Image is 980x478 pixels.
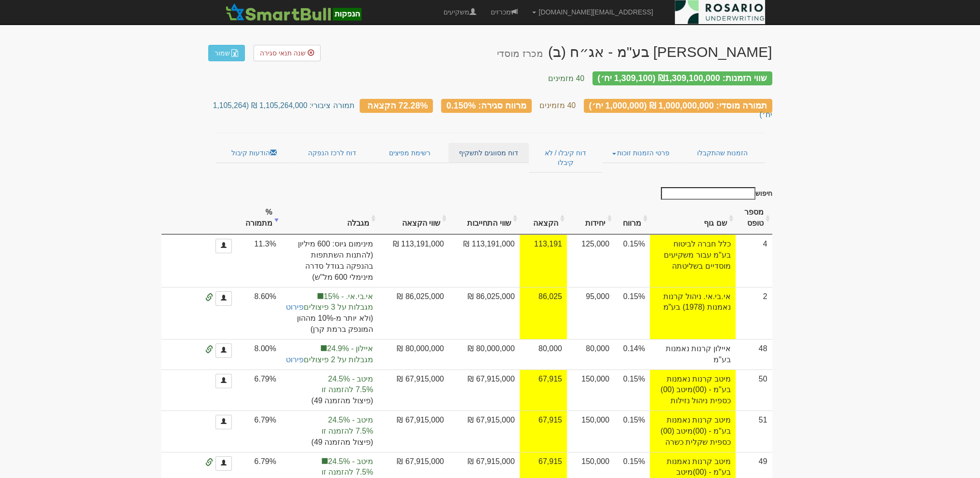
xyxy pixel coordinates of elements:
[650,410,735,452] td: מיטב קרנות נאמנות בע"מ - (00)מיטב (00) כספית שקלית כשרה
[529,143,602,173] a: דוח קיבלו / לא קיבלו
[286,313,373,335] span: (ולא יותר מ-10% מההון המונפק ברמת קרן)
[237,339,281,369] td: 8.00%
[286,396,373,407] span: (פיצול מהזמנה 49)
[449,287,520,339] td: 86,025,000 ₪
[378,339,449,369] td: 80,000,000 ₪
[254,45,321,61] a: שנה תנאי סגירה
[281,339,378,369] td: לאכיפת המגבלה יש להתאים את המגבלה ברמת ההזמנה או להמיר את הפיצולים להזמנות. לתשומת ליבך: עדכון המ...
[293,143,371,163] a: דוח לרכז הנפקה
[281,287,378,339] td: הקצאה בפועל לקבוצת סמארטבול 15%, לתשומת ליבך: עדכון המגבלות ישנה את אפשרויות ההקצאה הסופיות.
[520,234,567,287] td: אחוז הקצאה להצעה זו 90.6%
[614,202,650,234] th: מרווח : activate to sort column ascending
[237,369,281,411] td: 6.79%
[378,410,449,452] td: 67,915,000 ₪
[592,71,772,85] div: שווי הזמנות: ₪1,309,100,000 (1,309,100 יח׳)
[650,287,735,339] td: אי.בי.אי. ניהול קרנות נאמנות (1978) בע"מ
[286,467,373,478] span: 7.5% להזמנה זו
[281,369,378,411] td: הקצאה בפועל לקבוצה 'מיטב' 20.4%
[650,339,735,369] td: איילון קרנות נאמנות בע"מ
[548,74,584,82] small: 40 מזמינים
[602,143,680,163] a: פרטי הזמנות זוכות
[736,410,772,452] td: 51
[614,234,650,287] td: 0.15%
[286,291,373,302] span: אי.בי.אי. - 15%
[567,339,614,369] td: 80,000
[520,410,567,452] td: אחוז הקצאה להצעה זו 45.3%
[286,384,373,396] span: 7.5% להזמנה זו
[448,143,529,163] a: דוח מסווגים לתשקיף
[567,410,614,452] td: 150,000
[567,202,614,234] th: יחידות: activate to sort column ascending
[286,355,304,364] a: פירוט
[736,369,772,411] td: 50
[237,234,281,287] td: 11.3%
[658,187,772,200] label: חיפוש
[614,410,650,452] td: 0.15%
[497,48,543,59] small: מכרז מוסדי
[286,250,373,283] span: (להתנות השתתפות בהנפקה בגודל סדרה מינימלי 600 מל"ש)
[520,202,567,234] th: הקצאה: activate to sort column ascending
[378,202,449,234] th: שווי הקצאה: activate to sort column ascending
[223,2,364,22] img: SmartBull Logo
[286,355,373,366] span: מגבלות על 2 פיצולים
[584,99,772,113] div: תמורה מוסדי: 1,000,000,000 ₪ (1,000,000 יח׳)
[286,239,373,250] span: מינימום גיוס: 600 מיליון
[367,100,428,110] span: 72.28% הקצאה
[661,187,755,200] input: חיפוש
[567,234,614,287] td: 125,000
[736,202,772,234] th: מספר טופס: activate to sort column ascending
[567,369,614,411] td: 150,000
[614,287,650,339] td: 0.15%
[736,339,772,369] td: 48
[371,143,448,163] a: רשימת מפיצים
[286,415,373,426] span: מיטב - 24.5%
[449,339,520,369] td: 80,000,000 ₪
[260,49,306,57] span: שנה תנאי סגירה
[567,287,614,339] td: 95,000
[286,456,373,467] span: מיטב - 24.5%
[614,369,650,411] td: 0.15%
[208,45,245,61] a: שמור
[378,287,449,339] td: 86,025,000 ₪
[286,302,373,313] span: מגבלות על 3 פיצולים
[497,44,772,60] div: דניאל פקדונות בע"מ - אג״ח (ב) - הנפקה לציבור
[650,234,735,287] td: כלל חברה לביטוח בע"מ עבור משקיעים מוסדיים בשליטתה
[520,287,567,339] td: אחוז הקצאה להצעה זו 90.6%
[213,101,772,118] small: תמורה ציבורי: 1,105,264,000 ₪ (1,105,264 יח׳)
[215,143,293,163] a: הודעות קיבול
[520,369,567,411] td: אחוז הקצאה להצעה זו 45.3%
[520,339,567,369] td: 80,000
[449,410,520,452] td: 67,915,000 ₪
[281,202,378,234] th: מגבלה: activate to sort column ascending
[286,437,373,448] span: (פיצול מהזמנה 49)
[231,49,239,57] img: excel-file-white.png
[650,369,735,411] td: מיטב קרנות נאמנות בע"מ - (00)מיטב (00) כספית ניהול נזילות
[650,202,735,234] th: שם גוף : activate to sort column ascending
[449,202,520,234] th: שווי התחייבות: activate to sort column ascending
[441,99,532,113] div: מרווח סגירה: 0.150%
[237,410,281,452] td: 6.79%
[614,339,650,369] td: 0.14%
[281,410,378,452] td: הקצאה בפועל לקבוצה 'מיטב' 20.4%
[736,287,772,339] td: 2
[736,234,772,287] td: 4
[286,374,373,385] span: מיטב - 24.5%
[237,287,281,339] td: 8.60%
[378,234,449,287] td: 113,191,000 ₪
[680,143,765,163] a: הזמנות שהתקבלו
[539,101,576,109] small: 40 מזמינים
[378,369,449,411] td: 67,915,000 ₪
[449,369,520,411] td: 67,915,000 ₪
[237,202,281,234] th: % מתמורה: activate to sort column ascending
[286,343,373,355] span: איילון - 24.9%
[286,303,304,311] a: פירוט
[286,426,373,437] span: 7.5% להזמנה זו
[449,234,520,287] td: 113,191,000 ₪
